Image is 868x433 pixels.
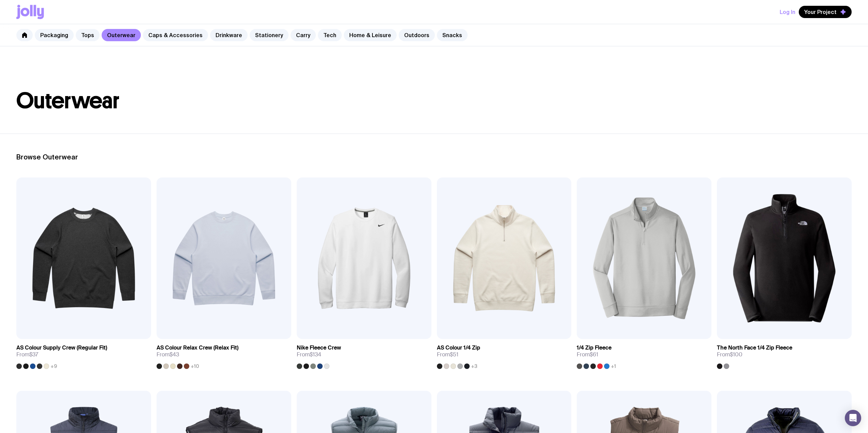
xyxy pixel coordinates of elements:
[577,339,711,369] a: 1/4 Zip FleeceFrom$61+1
[16,344,107,351] h3: AS Colour Supply Crew (Regular Fit)
[577,344,612,351] h3: 1/4 Zip Fleece
[717,344,792,351] h3: The North Face 1/4 Zip Fleece
[845,410,861,426] div: Open Intercom Messenger
[191,364,199,369] span: +10
[318,29,342,41] a: Tech
[717,351,742,358] span: From
[804,9,837,15] span: Your Project
[16,351,38,358] span: From
[16,339,151,369] a: AS Colour Supply Crew (Regular Fit)From$37+9
[50,364,57,369] span: +9
[297,344,341,351] h3: Nike Fleece Crew
[29,351,38,358] span: $37
[297,339,431,369] a: Nike Fleece CrewFrom$134
[170,351,179,358] span: $43
[16,90,852,112] h1: Outerwear
[717,339,852,369] a: The North Face 1/4 Zip FleeceFrom$100
[399,29,435,41] a: Outdoors
[35,29,74,41] a: Packaging
[577,351,598,358] span: From
[143,29,208,41] a: Caps & Accessories
[297,351,321,358] span: From
[76,29,100,41] a: Tops
[437,29,468,41] a: Snacks
[730,351,742,358] span: $100
[210,29,248,41] a: Drinkware
[157,351,179,358] span: From
[310,351,321,358] span: $134
[157,344,238,351] h3: AS Colour Relax Crew (Relax Fit)
[799,6,852,18] button: Your Project
[250,29,289,41] a: Stationery
[437,339,572,369] a: AS Colour 1/4 ZipFrom$51+3
[590,351,598,358] span: $61
[611,364,616,369] span: +1
[16,153,852,161] h2: Browse Outerwear
[450,351,458,358] span: $51
[780,6,795,18] button: Log In
[291,29,316,41] a: Carry
[437,351,458,358] span: From
[157,339,291,369] a: AS Colour Relax Crew (Relax Fit)From$43+10
[102,29,141,41] a: Outerwear
[471,364,477,369] span: +3
[437,344,480,351] h3: AS Colour 1/4 Zip
[344,29,397,41] a: Home & Leisure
